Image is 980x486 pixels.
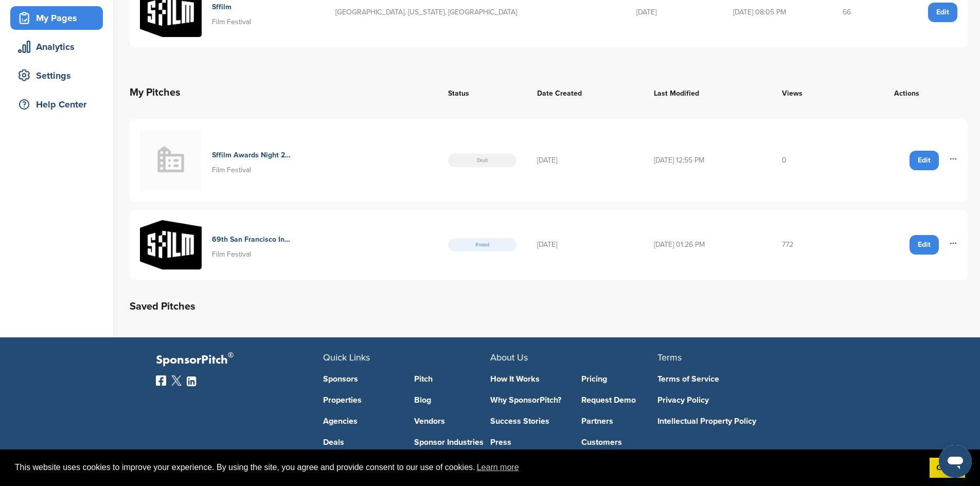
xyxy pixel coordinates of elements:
a: Pitch [414,375,490,383]
a: Settings [10,64,103,87]
span: Film Festival [212,166,251,174]
th: Status [438,74,527,111]
a: How It Works [490,375,566,383]
a: Edit [928,3,957,22]
a: Partners [581,417,657,425]
span: Film Festival [212,250,251,259]
th: My Pitches [130,74,438,111]
a: Press [490,438,566,446]
p: SponsorPitch [156,353,323,368]
td: [DATE] 12:55 PM [644,119,772,202]
div: Analytics [15,38,103,56]
td: [DATE] [527,119,644,202]
a: Vendors [414,417,490,425]
img: 2025sffilm logo black [140,220,202,269]
a: Success Stories [490,417,566,425]
span: About Us [490,352,528,363]
a: 2025sffilm logo black 69th San Francisco International Film Festival Film Festival [140,220,427,269]
img: Facebook [156,375,166,386]
img: Twitter [171,375,182,386]
td: 772 [772,210,845,280]
a: Customers [581,438,657,446]
a: Pricing [581,375,657,383]
a: Properties [323,396,399,404]
a: Edit [910,235,939,255]
a: dismiss cookie message [930,458,965,478]
a: Blog [414,396,490,404]
span: Film Festival [212,17,251,26]
td: [DATE] 01:26 PM [644,210,772,280]
a: Request Demo [581,396,657,404]
a: Privacy Policy [657,396,809,404]
div: Help Center [15,95,103,114]
iframe: Button to launch messaging window [939,445,972,478]
span: Quick Links [323,352,370,363]
h2: Saved Pitches [130,298,968,315]
span: ® [228,349,234,362]
a: Agencies [323,417,399,425]
a: Intellectual Property Policy [657,417,809,425]
a: learn more about cookies [475,460,521,475]
a: Sponsors [323,375,399,383]
a: My Pages [10,6,103,30]
span: Draft [448,154,516,167]
h4: Sffilm [212,2,251,13]
th: Views [772,74,845,111]
span: This website uses cookies to improve your experience. By using the site, you agree and provide co... [15,460,921,475]
img: Buildingmissing [140,130,202,191]
span: Terms [657,352,682,363]
a: Help Center [10,93,103,116]
a: Buildingmissing Sffilm Awards Night 2025 Film Festival [140,130,427,191]
td: [DATE] [527,210,644,280]
th: Date Created [527,74,644,111]
a: Sponsor Industries [414,438,490,446]
a: Edit [910,151,939,170]
h4: 69th San Francisco International Film Festival [212,234,292,245]
th: Last Modified [644,74,772,111]
a: Terms of Service [657,375,809,383]
a: Why SponsorPitch? [490,396,566,404]
td: 0 [772,119,845,202]
div: My Pages [15,9,103,27]
a: Analytics [10,35,103,59]
th: Actions [845,74,968,111]
h4: Sffilm Awards Night 2025 [212,150,292,161]
div: Settings [15,66,103,85]
a: Deals [323,438,399,446]
span: Posted [448,238,516,251]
